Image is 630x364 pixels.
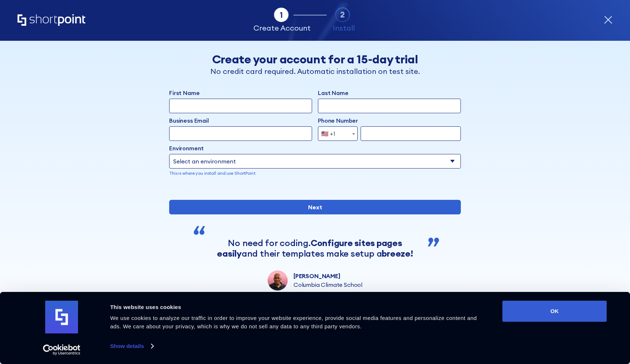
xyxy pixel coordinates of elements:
[110,315,477,329] span: We use cookies to analyze our traffic in order to improve your website experience, provide social...
[110,303,486,312] div: This website uses cookies
[110,341,153,352] a: Show details
[45,301,78,333] img: logo
[502,301,607,322] button: OK
[30,344,94,355] a: Usercentrics Cookiebot - opens in a new window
